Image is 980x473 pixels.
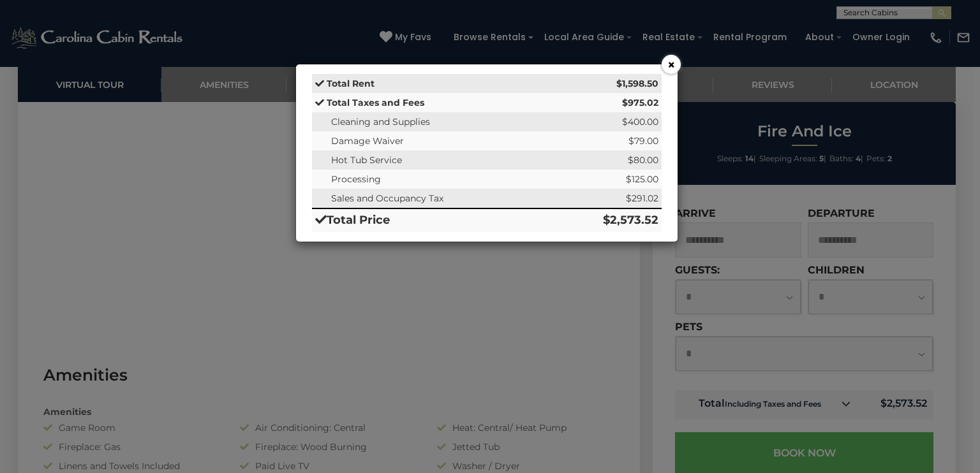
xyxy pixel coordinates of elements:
strong: $975.02 [622,97,658,108]
strong: Total Rent [327,78,375,89]
button: × [662,55,681,74]
strong: $1,598.50 [616,78,658,89]
td: $400.00 [551,112,662,131]
span: Hot Tub Service [331,154,402,166]
td: $291.02 [551,189,662,208]
span: Sales and Occupancy Tax [331,193,443,204]
td: Total Price [312,208,551,232]
td: $80.00 [551,150,662,170]
span: Damage Waiver [331,135,404,147]
td: $2,573.52 [551,208,662,232]
span: Cleaning and Supplies [331,116,430,127]
td: $125.00 [551,170,662,189]
span: Processing [331,173,381,185]
td: $79.00 [551,131,662,150]
strong: Total Taxes and Fees [327,97,424,108]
